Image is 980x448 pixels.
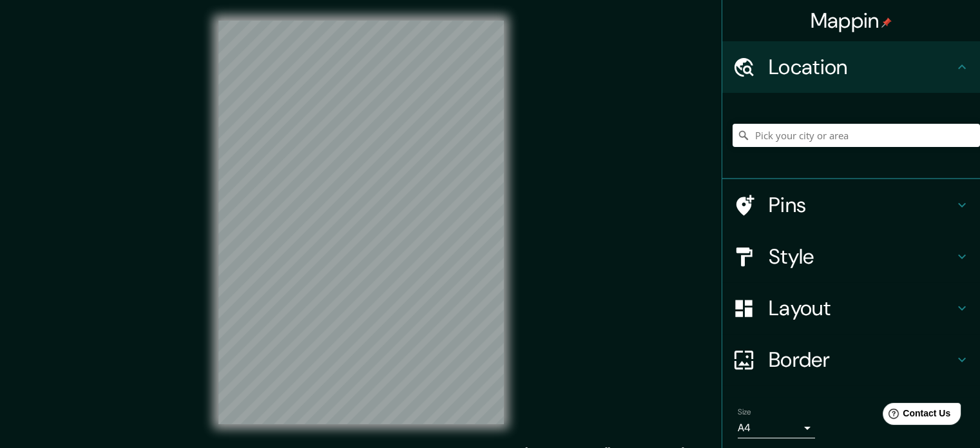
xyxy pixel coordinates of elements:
[865,398,966,434] iframe: Help widget launcher
[811,8,892,34] h4: Mappin
[769,192,954,218] h4: Pins
[769,54,954,80] h4: Location
[769,347,954,373] h4: Border
[738,407,751,418] label: Size
[722,41,980,93] div: Location
[738,418,815,438] div: A4
[769,244,954,269] h4: Style
[722,334,980,385] div: Border
[722,231,980,282] div: Style
[881,17,892,28] img: pin-icon.png
[722,179,980,231] div: Pins
[218,21,504,424] canvas: Map
[733,124,980,147] input: Pick your city or area
[722,282,980,334] div: Layout
[769,295,954,321] h4: Layout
